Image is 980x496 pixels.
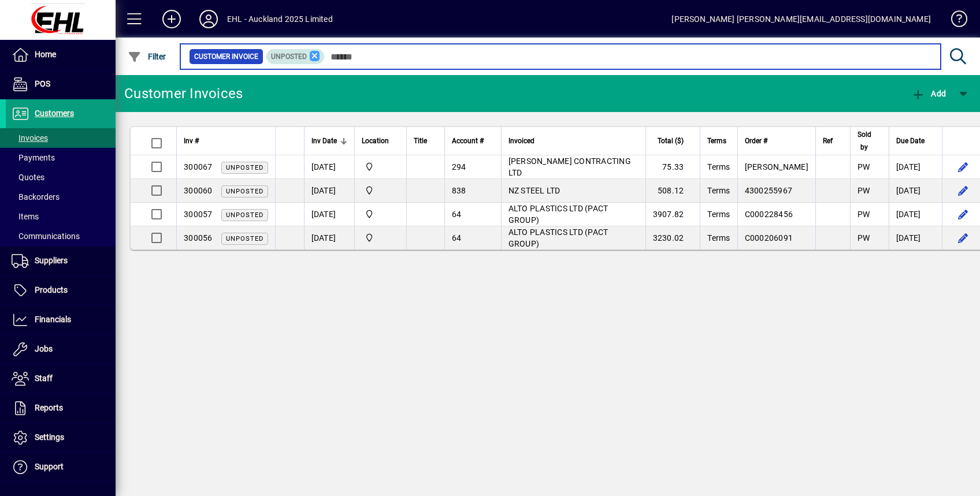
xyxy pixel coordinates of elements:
span: EHL AUCKLAND [362,232,399,244]
a: Jobs [6,335,116,364]
a: Backorders [6,187,116,207]
span: Terms [707,210,730,219]
span: Due Date [896,135,925,147]
span: Products [35,285,68,294]
button: Add [153,9,190,29]
span: 300057 [184,210,213,219]
a: POS [6,70,116,99]
a: Staff [6,364,116,393]
td: 3230.02 [645,226,700,249]
span: 64 [452,233,462,243]
td: [DATE] [304,203,354,226]
a: Support [6,453,116,482]
a: Items [6,207,116,226]
span: Total ($) [658,135,684,147]
span: Sold by [857,128,871,154]
span: Terms [707,186,730,195]
span: Suppliers [35,256,68,265]
span: Inv # [184,135,199,147]
span: ALTO PLASTICS LTD (PACT GROUP) [508,228,608,248]
button: Edit [954,205,972,223]
span: Unposted [226,188,263,195]
a: Home [6,40,116,69]
button: Edit [954,158,972,176]
span: EHL AUCKLAND [362,184,399,197]
a: Communications [6,226,116,246]
span: Ref [823,135,833,147]
span: Reports [35,403,63,412]
span: Financials [35,315,71,324]
div: Invoiced [508,135,639,147]
span: Unposted [271,53,307,61]
div: Due Date [896,135,935,147]
span: 4300255967 [745,186,793,195]
div: Inv # [184,135,268,147]
span: Inv Date [311,135,337,147]
div: EHL - Auckland 2025 Limited [227,10,333,28]
a: Suppliers [6,247,116,275]
mat-chip: Customer Invoice Status: Unposted [266,49,325,64]
button: Add [908,83,949,104]
span: PW [857,162,870,171]
span: POS [35,79,50,88]
td: [DATE] [889,155,942,179]
span: Terms [707,233,730,243]
span: Add [911,89,946,98]
span: PW [857,210,870,219]
button: Filter [125,46,169,67]
div: Inv Date [311,135,347,147]
span: Terms [707,162,730,171]
a: Settings [6,423,116,452]
span: Location [362,135,389,147]
div: Sold by [857,128,882,154]
span: EHL AUCKLAND [362,208,399,221]
span: [PERSON_NAME] [745,162,808,171]
td: 508.12 [645,179,700,203]
span: 294 [452,162,466,171]
span: Home [35,50,56,59]
span: Invoices [12,133,48,143]
td: [DATE] [889,226,942,249]
div: Order # [745,135,808,147]
span: Unposted [226,235,263,243]
span: 300060 [184,186,213,195]
span: Support [35,462,64,471]
span: Order # [745,135,767,147]
span: PW [857,233,870,243]
div: Account # [452,135,494,147]
a: Reports [6,394,116,423]
span: Invoiced [508,135,534,147]
a: Payments [6,148,116,167]
button: Edit [954,181,972,200]
span: Unposted [226,164,263,171]
a: Knowledge Base [942,2,966,40]
span: Title [414,135,427,147]
span: NZ STEEL LTD [508,186,560,195]
span: Filter [128,52,166,61]
div: Customer Invoices [124,84,243,103]
span: C000228456 [745,210,793,219]
span: C000206091 [745,233,793,243]
span: Communications [12,232,80,241]
a: Products [6,276,116,305]
span: 64 [452,210,462,219]
span: 300056 [184,233,213,243]
span: [PERSON_NAME] CONTRACTING LTD [508,156,631,177]
span: Payments [12,153,55,162]
span: Account # [452,135,484,147]
span: Items [12,212,39,221]
span: Settings [35,432,64,442]
td: 75.33 [645,155,700,179]
div: [PERSON_NAME] [PERSON_NAME][EMAIL_ADDRESS][DOMAIN_NAME] [671,10,931,28]
span: Quotes [12,173,44,182]
span: PW [857,186,870,195]
span: 300067 [184,162,213,171]
span: ALTO PLASTICS LTD (PACT GROUP) [508,204,608,225]
span: Unposted [226,211,263,219]
a: Quotes [6,167,116,187]
span: Backorders [12,192,60,202]
td: [DATE] [889,203,942,226]
button: Edit [954,229,972,247]
div: Location [362,135,399,147]
div: Title [414,135,437,147]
